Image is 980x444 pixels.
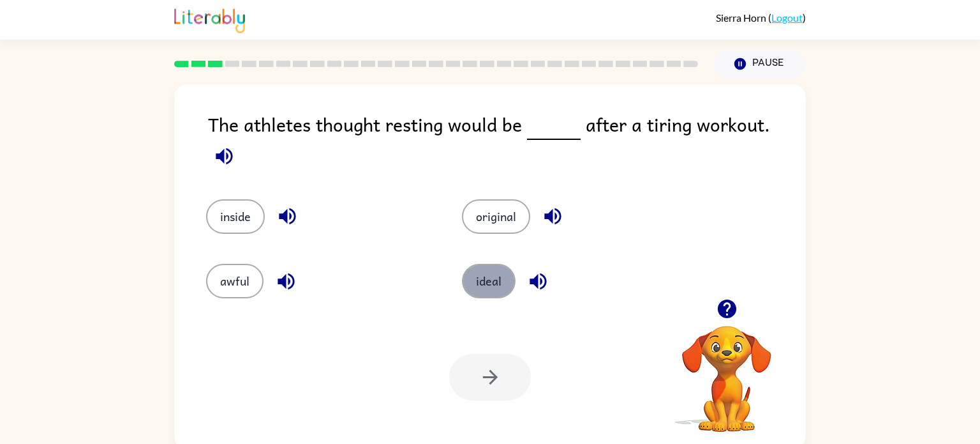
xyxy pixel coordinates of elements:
video: Your browser must support playing .mp4 files to use Literably. Please try using another browser. [663,306,791,434]
button: inside [206,199,265,234]
span: Sierra Horn [716,11,768,24]
img: Literably [174,5,245,33]
div: The athletes thought resting would be after a tiring workout. [208,110,806,174]
button: ideal [462,264,516,298]
button: original [462,199,530,234]
button: Pause [713,49,806,79]
button: awful [206,264,264,298]
div: ( ) [716,11,806,24]
a: Logout [771,11,803,24]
